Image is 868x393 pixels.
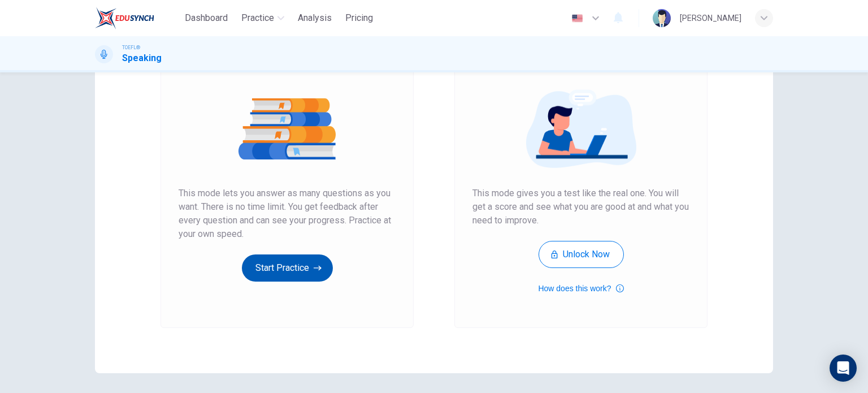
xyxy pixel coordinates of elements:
[122,51,162,65] h1: Speaking
[185,11,228,25] span: Dashboard
[237,8,289,28] button: Practice
[241,11,274,25] span: Practice
[179,187,396,241] span: This mode lets you answer as many questions as you want. There is no time limit. You get feedback...
[538,282,623,295] button: How does this work?
[653,9,671,27] img: Profile picture
[95,7,180,29] a: EduSynch logo
[570,14,584,23] img: en
[341,8,377,28] button: Pricing
[95,7,154,29] img: EduSynch logo
[539,241,624,268] button: Unlock Now
[298,11,332,25] span: Analysis
[180,8,232,28] button: Dashboard
[680,11,741,25] div: [PERSON_NAME]
[242,254,333,282] button: Start Practice
[472,187,689,227] span: This mode gives you a test like the real one. You will get a score and see what you are good at a...
[830,355,857,382] div: Open Intercom Messenger
[345,11,373,25] span: Pricing
[293,8,336,28] button: Analysis
[122,44,140,51] span: TOEFL®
